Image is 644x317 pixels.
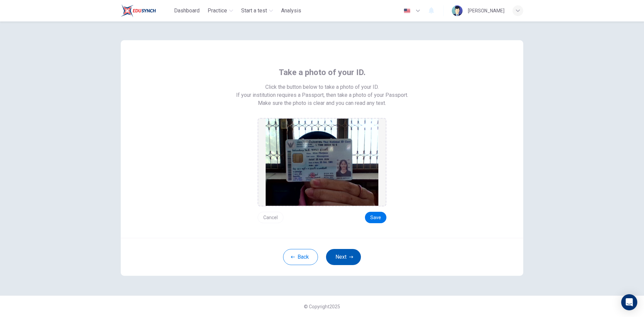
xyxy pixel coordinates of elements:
[279,67,366,78] span: Take a photo of your ID.
[365,212,386,223] button: Save
[208,7,227,15] span: Practice
[174,7,200,15] span: Dashboard
[281,7,301,15] span: Analysis
[452,5,463,16] img: Profile picture
[205,5,236,17] button: Practice
[283,249,318,265] button: Back
[621,294,637,310] div: Open Intercom Messenger
[326,249,361,265] button: Next
[468,7,504,15] div: [PERSON_NAME]
[266,119,378,206] img: preview screemshot
[258,99,386,107] span: Make sure the photo is clear and you can read any text.
[171,5,202,17] button: Dashboard
[278,5,304,17] button: Analysis
[236,83,408,99] span: Click the button below to take a photo of your ID. If your institution requires a Passport, then ...
[241,7,267,15] span: Start a test
[238,5,276,17] button: Start a test
[258,212,283,223] button: Cancel
[121,4,171,17] a: Train Test logo
[304,304,340,309] span: © Copyright 2025
[121,4,156,17] img: Train Test logo
[403,8,411,13] img: en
